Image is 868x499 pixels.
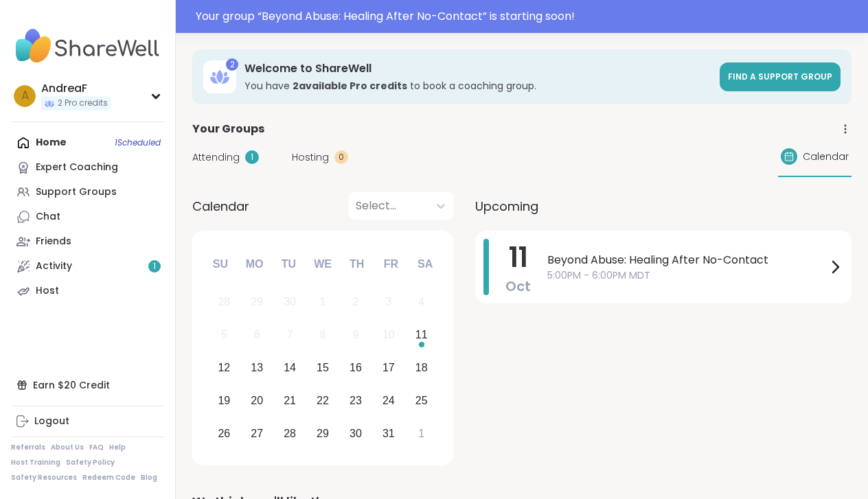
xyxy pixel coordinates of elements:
[352,292,358,311] div: 2
[415,358,428,377] div: 18
[218,391,230,410] div: 19
[352,325,358,344] div: 9
[36,210,60,224] div: Chat
[209,386,239,415] div: Choose Sunday, October 19th, 2025
[275,353,305,383] div: Choose Tuesday, October 14th, 2025
[292,150,329,165] span: Hosting
[547,268,827,283] span: 5:00PM - 6:00PM MDT
[141,473,157,483] a: Blog
[209,353,239,383] div: Choose Sunday, October 12th, 2025
[109,443,126,452] a: Help
[251,358,263,377] div: 13
[803,150,849,164] span: Calendar
[275,386,305,415] div: Choose Tuesday, October 21st, 2025
[273,249,304,279] div: Tu
[275,419,305,448] div: Choose Tuesday, October 28th, 2025
[374,288,403,317] div: Not available Friday, October 3rd, 2025
[58,97,108,109] span: 2 Pro credits
[82,473,135,483] a: Redeem Code
[153,261,156,272] span: 1
[317,391,329,410] div: 22
[192,197,249,216] span: Calendar
[36,259,72,273] div: Activity
[21,87,29,105] span: A
[320,292,326,311] div: 1
[242,321,272,350] div: Not available Monday, October 6th, 2025
[11,443,45,452] a: Referrals
[242,288,272,317] div: Not available Monday, September 29th, 2025
[308,249,338,279] div: We
[207,286,437,450] div: month 2025-10
[415,391,428,410] div: 25
[382,325,395,344] div: 10
[341,288,371,317] div: Not available Thursday, October 2nd, 2025
[350,391,362,410] div: 23
[11,180,164,205] a: Support Groups
[11,473,77,483] a: Safety Resources
[407,288,436,317] div: Not available Saturday, October 4th, 2025
[350,358,362,377] div: 16
[293,79,407,93] b: 2 available Pro credit s
[284,292,296,311] div: 30
[196,8,860,25] div: Your group “ Beyond Abuse: Healing After No-Contact ” is starting soon!
[251,424,263,443] div: 27
[11,409,164,434] a: Logout
[218,358,230,377] div: 12
[382,424,395,443] div: 31
[308,353,338,383] div: Choose Wednesday, October 15th, 2025
[317,358,329,377] div: 15
[251,391,263,410] div: 20
[415,325,428,344] div: 11
[382,391,395,410] div: 24
[284,424,296,443] div: 28
[407,353,436,383] div: Choose Saturday, October 18th, 2025
[36,284,59,298] div: Host
[89,443,104,452] a: FAQ
[308,321,338,350] div: Not available Wednesday, October 8th, 2025
[341,419,371,448] div: Choose Thursday, October 30th, 2025
[284,358,296,377] div: 14
[209,288,239,317] div: Not available Sunday, September 28th, 2025
[407,386,436,415] div: Choose Saturday, October 25th, 2025
[245,150,259,164] div: 1
[226,58,238,71] div: 2
[509,238,528,277] span: 11
[209,321,239,350] div: Not available Sunday, October 5th, 2025
[41,81,111,96] div: AndreaF
[36,185,117,199] div: Support Groups
[221,325,227,344] div: 5
[205,249,236,279] div: Su
[209,419,239,448] div: Choose Sunday, October 26th, 2025
[342,249,372,279] div: Th
[418,292,424,311] div: 4
[308,386,338,415] div: Choose Wednesday, October 22nd, 2025
[242,386,272,415] div: Choose Monday, October 20th, 2025
[341,386,371,415] div: Choose Thursday, October 23rd, 2025
[407,321,436,350] div: Choose Saturday, October 11th, 2025
[51,443,84,452] a: About Us
[308,288,338,317] div: Not available Wednesday, October 1st, 2025
[192,150,240,165] span: Attending
[317,424,329,443] div: 29
[374,386,403,415] div: Choose Friday, October 24th, 2025
[407,419,436,448] div: Choose Saturday, November 1st, 2025
[11,229,164,254] a: Friends
[720,62,841,91] a: Find a support group
[376,249,406,279] div: Fr
[334,150,348,164] div: 0
[242,419,272,448] div: Choose Monday, October 27th, 2025
[251,292,263,311] div: 29
[11,155,164,180] a: Expert Coaching
[728,71,832,82] span: Find a support group
[320,325,326,344] div: 8
[36,161,118,174] div: Expert Coaching
[505,277,531,296] span: Oct
[284,391,296,410] div: 21
[547,252,827,268] span: Beyond Abuse: Healing After No-Contact
[242,353,272,383] div: Choose Monday, October 13th, 2025
[350,424,362,443] div: 30
[11,373,164,397] div: Earn $20 Credit
[308,419,338,448] div: Choose Wednesday, October 29th, 2025
[36,235,71,248] div: Friends
[34,415,69,428] div: Logout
